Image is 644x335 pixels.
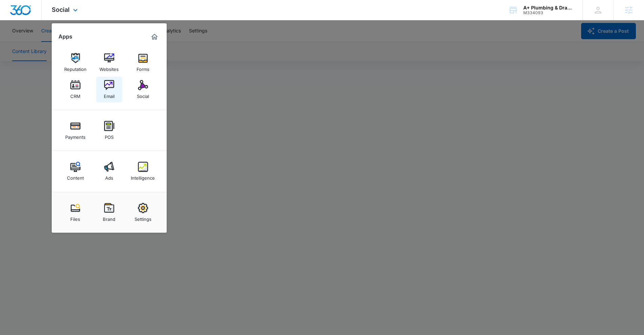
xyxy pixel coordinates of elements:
[149,31,160,42] a: Marketing 360® Dashboard
[96,200,122,225] a: Brand
[70,90,80,99] div: CRM
[96,158,122,184] a: Ads
[130,50,156,75] a: Forms
[67,172,84,181] div: Content
[104,90,115,99] div: Email
[103,213,115,222] div: Brand
[96,77,122,102] a: Email
[96,118,122,143] a: POS
[99,63,119,72] div: Websites
[65,131,86,140] div: Payments
[135,213,151,222] div: Settings
[70,213,80,222] div: Files
[105,131,114,140] div: POS
[63,200,88,225] a: Files
[63,50,88,75] a: Reputation
[523,10,573,15] div: account id
[63,158,88,184] a: Content
[64,63,87,72] div: Reputation
[130,77,156,102] a: Social
[52,6,70,13] span: Social
[105,172,113,181] div: Ads
[130,200,156,225] a: Settings
[137,63,149,72] div: Forms
[131,172,155,181] div: Intelligence
[137,90,149,99] div: Social
[130,158,156,184] a: Intelligence
[63,118,88,143] a: Payments
[58,33,72,40] h2: Apps
[63,77,88,102] a: CRM
[523,5,573,10] div: account name
[96,50,122,75] a: Websites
